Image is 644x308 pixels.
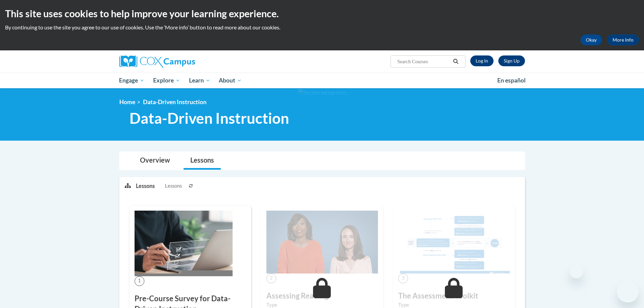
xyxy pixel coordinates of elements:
span: Learn [189,76,210,85]
span: 1 [135,276,144,286]
a: About [214,73,246,88]
a: More Info [607,34,639,45]
a: Cox Campus [119,55,248,68]
a: Learn [185,73,215,88]
h2: This site uses cookies to help improve your learning experience. [5,7,639,20]
h3: Assessing Reading [266,291,378,301]
span: About [219,76,242,85]
span: En español [497,77,526,84]
button: Okay [580,34,602,45]
a: Overview [133,152,177,170]
img: Course Image [266,211,378,274]
a: Home [119,98,135,105]
img: Section background [298,89,346,96]
img: Course Image [135,211,233,276]
h3: The Assessment Toolkit [398,291,510,301]
iframe: Button to launch messaging window [617,281,639,303]
span: Data-Driven Instruction [143,98,207,105]
input: Search Courses [397,57,451,66]
span: Data-Driven Instruction [129,109,289,127]
p: Lessons [136,182,155,190]
iframe: Close message [570,265,583,278]
span: 3 [398,274,408,283]
img: Course Image [398,211,510,274]
img: Cox Campus [119,55,195,68]
div: Main menu [109,73,535,88]
span: Engage [119,76,144,85]
a: En español [493,73,530,88]
span: Lessons [165,182,182,190]
a: Log In [470,55,494,66]
button: Search [451,57,461,66]
span: Explore [153,76,180,85]
a: Engage [115,73,149,88]
p: By continuing to use the site you agree to our use of cookies. Use the ‘More info’ button to read... [5,24,639,31]
a: Register [498,55,525,66]
span: 2 [266,274,276,283]
a: Lessons [184,152,221,170]
a: Explore [149,73,185,88]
